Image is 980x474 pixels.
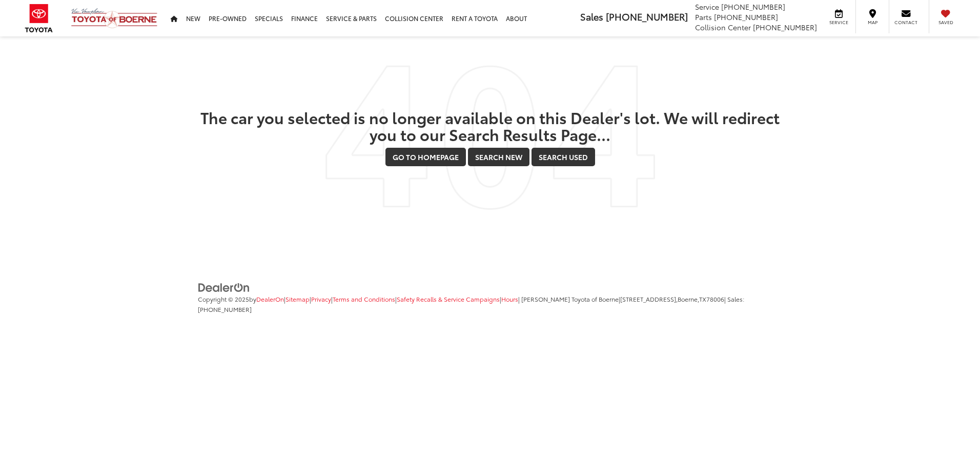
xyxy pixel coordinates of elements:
[619,294,724,303] span: |
[198,294,249,303] span: Copyright © 2025
[333,294,395,303] a: Terms and Conditions
[827,19,850,26] span: Service
[532,148,595,166] a: Search Used
[580,10,603,23] span: Sales
[385,148,466,166] a: Go to Homepage
[395,294,500,303] span: |
[695,22,751,32] span: Collision Center
[198,282,250,293] img: DealerOn
[198,282,250,292] a: DealerOn
[198,305,252,313] span: [PHONE_NUMBER]
[721,2,785,12] span: [PHONE_NUMBER]
[518,294,619,303] span: | [PERSON_NAME] Toyota of Boerne
[284,294,310,303] span: |
[397,294,500,303] a: Safety Recalls & Service Campaigns, Opens in a new tab
[699,294,706,303] span: TX
[249,294,284,303] span: by
[285,294,310,303] a: Sitemap
[894,19,917,26] span: Contact
[861,19,884,26] span: Map
[310,294,331,303] span: |
[753,22,817,32] span: [PHONE_NUMBER]
[706,294,724,303] span: 78006
[468,148,529,166] a: Search New
[606,10,688,23] span: [PHONE_NUMBER]
[714,12,778,22] span: [PHONE_NUMBER]
[256,294,284,303] a: DealerOn Home Page
[934,19,957,26] span: Saved
[620,294,678,303] span: [STREET_ADDRESS],
[695,12,712,22] span: Parts
[695,2,719,12] span: Service
[71,8,158,29] img: Vic Vaughan Toyota of Boerne
[501,294,518,303] a: Hours
[678,294,699,303] span: Boerne,
[331,294,395,303] span: |
[311,294,331,303] a: Privacy
[198,109,782,143] h2: The car you selected is no longer available on this Dealer's lot. We will redirect you to our Sea...
[500,294,518,303] span: |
